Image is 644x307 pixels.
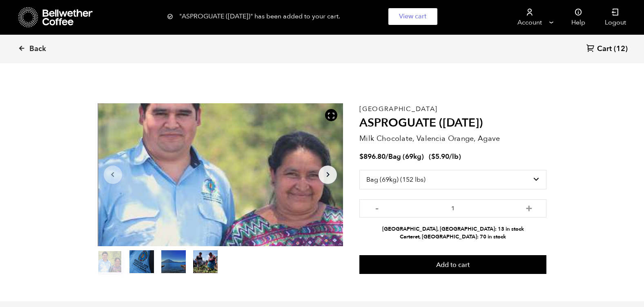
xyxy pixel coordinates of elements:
span: Cart [597,44,612,54]
p: Milk Chocolate, Valencia Orange, Agave [359,133,546,144]
li: Carteret, [GEOGRAPHIC_DATA]: 70 in stock [359,233,546,241]
span: Bag (69kg) [388,152,424,161]
button: + [524,203,534,211]
h2: ASPROGUATE ([DATE]) [359,116,546,130]
li: [GEOGRAPHIC_DATA], [GEOGRAPHIC_DATA]: 13 in stock [359,225,546,233]
button: Add to cart [359,255,546,274]
span: ( ) [429,152,461,161]
span: Back [29,44,46,54]
button: - [372,203,382,211]
span: (12) [614,44,628,54]
div: "ASPROGUATE ([DATE])" has been added to your cart. [167,8,477,25]
bdi: 896.80 [359,152,386,161]
span: / [386,152,388,161]
span: $ [431,152,435,161]
span: /lb [449,152,459,161]
a: View cart [388,8,437,25]
span: $ [359,152,363,161]
bdi: 5.90 [431,152,449,161]
a: Cart (12) [586,44,628,55]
